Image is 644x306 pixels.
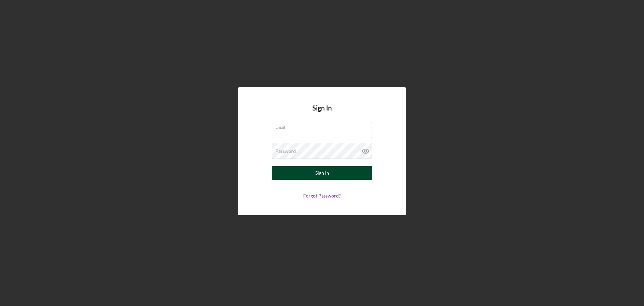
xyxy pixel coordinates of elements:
[303,193,341,199] a: Forgot Password?
[275,148,296,154] label: Password
[272,166,372,180] button: Sign In
[312,104,332,122] h4: Sign In
[275,122,372,130] label: Email
[315,166,329,180] div: Sign In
